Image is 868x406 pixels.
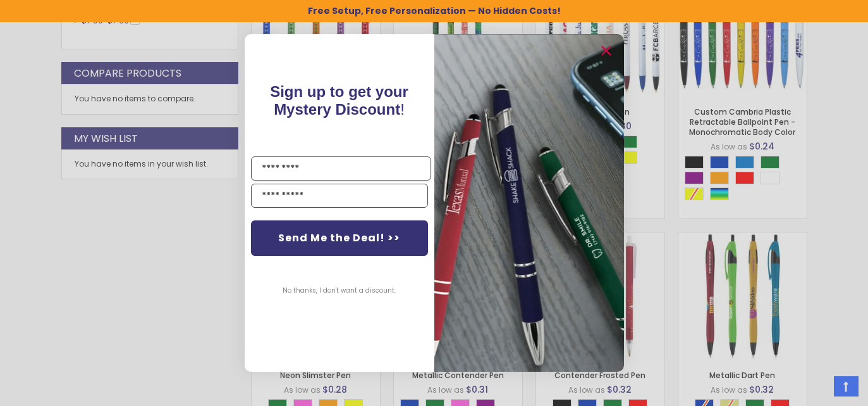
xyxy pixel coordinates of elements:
button: Send Me the Deal! >> [251,220,428,256]
span: ! [270,83,408,118]
button: No thanks, I don't want a discount. [276,275,402,307]
button: Close dialog [596,41,616,61]
span: Sign up to get your Mystery Discount [270,83,408,118]
img: pop-up-image [434,34,624,372]
iframe: Google Customer Reviews [764,372,868,406]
